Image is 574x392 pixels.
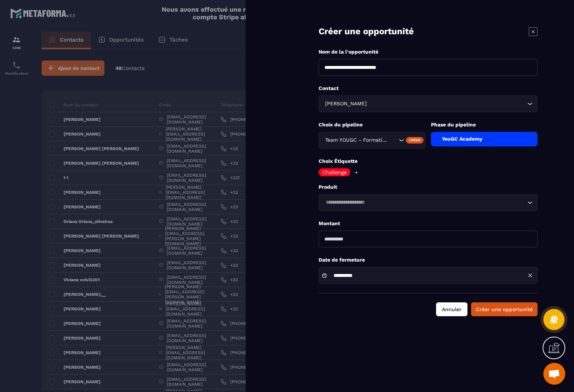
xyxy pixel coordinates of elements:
div: Search for option [319,95,538,112]
span: Team YOUGC - Formations [323,136,390,144]
p: Nom de la l'opportunité [319,48,538,55]
p: Produit [319,184,538,191]
p: Challenge [322,170,347,175]
button: Créer une opportunité [471,302,538,316]
p: Créer une opportunité [319,26,414,38]
button: Annuler [436,302,467,316]
input: Search for option [368,100,525,108]
p: Choix Étiquette [319,158,538,165]
input: Search for option [323,199,525,207]
div: Ouvrir le chat [543,363,565,385]
div: Search for option [319,132,425,149]
div: Search for option [319,194,538,211]
p: Montant [319,220,538,227]
div: Créer [406,137,424,144]
p: Choix du pipeline [319,121,425,128]
input: Search for option [390,136,397,144]
p: Phase du pipeline [431,121,538,128]
p: Date de fermeture [319,256,538,263]
p: Contact [319,85,538,92]
span: [PERSON_NAME] [323,100,368,108]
